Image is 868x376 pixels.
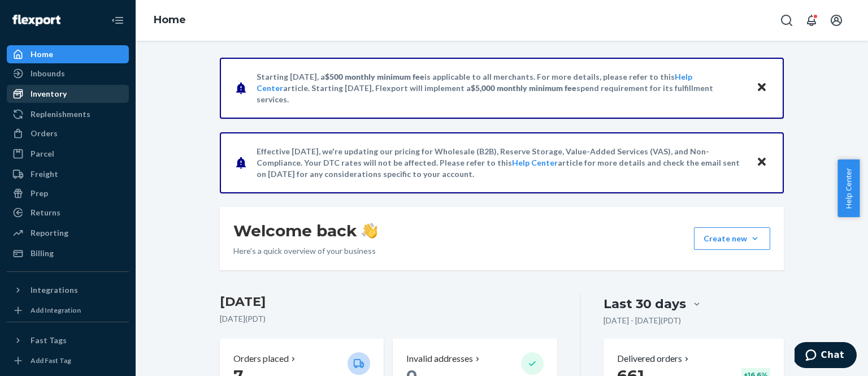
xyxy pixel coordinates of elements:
a: Help Center [512,158,558,167]
ol: breadcrumbs [145,4,195,37]
div: Parcel [31,148,54,159]
p: Invalid addresses [406,352,473,365]
div: Fast Tags [31,335,67,346]
div: Add Fast Tag [31,356,71,365]
p: Orders placed [233,352,289,365]
a: Home [154,14,186,26]
div: Inbounds [31,68,65,79]
button: Create new [694,227,770,250]
h3: [DATE] [220,293,557,311]
a: Replenishments [7,105,129,123]
p: Effective [DATE], we're updating our pricing for Wholesale (B2B), Reserve Storage, Value-Added Se... [257,146,745,180]
p: [DATE] ( PDT ) [220,313,557,325]
p: Starting [DATE], a is applicable to all merchants. For more details, please refer to this article... [257,71,745,105]
a: Inventory [7,85,129,103]
a: Orders [7,124,129,142]
a: Reporting [7,224,129,242]
a: Billing [7,244,129,262]
button: Open Search Box [775,9,798,32]
a: Freight [7,165,129,183]
a: Prep [7,184,129,202]
div: Prep [31,188,48,199]
img: hand-wave emoji [362,223,377,239]
h1: Welcome back [233,221,377,241]
button: Close [754,80,769,96]
div: Home [31,49,53,60]
a: Inbounds [7,64,129,83]
button: Open notifications [800,9,823,32]
div: Replenishments [31,109,90,120]
p: [DATE] - [DATE] ( PDT ) [604,315,681,326]
div: Freight [31,168,58,180]
button: Delivered orders [617,352,691,365]
div: Integrations [31,284,78,296]
span: $5,000 monthly minimum fee [471,83,576,93]
a: Parcel [7,145,129,163]
a: Returns [7,204,129,222]
button: Close Navigation [106,9,129,32]
span: $500 monthly minimum fee [325,72,424,81]
div: Returns [31,207,60,218]
button: Integrations [7,281,129,299]
p: Here’s a quick overview of your business [233,245,377,257]
a: Add Integration [7,304,129,317]
button: Fast Tags [7,331,129,349]
button: Open account menu [825,9,848,32]
button: Close [754,154,769,171]
div: Inventory [31,88,67,100]
div: Last 30 days [604,295,686,313]
a: Add Fast Tag [7,354,129,368]
div: Orders [31,128,58,139]
a: Home [7,45,129,63]
img: Flexport logo [12,15,60,26]
iframe: Opens a widget where you can chat to one of our agents [795,342,857,370]
div: Add Integration [31,305,81,315]
button: Help Center [837,159,860,217]
div: Reporting [31,227,68,239]
div: Billing [31,248,54,259]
